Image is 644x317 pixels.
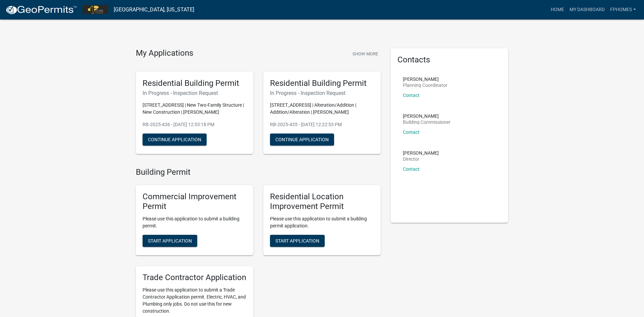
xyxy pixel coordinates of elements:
h4: My Applications [136,48,193,58]
a: Contact [403,129,420,135]
h4: Building Permit [136,167,381,177]
p: RB-2025-435 - [DATE] 12:22:53 PM [270,121,374,128]
a: Contact [403,166,420,172]
h6: In Progress - Inspection Request [143,90,247,96]
button: Continue Application [143,134,207,146]
p: [PERSON_NAME] [403,77,447,82]
img: Clark County, Indiana [83,5,108,14]
button: Start Application [270,235,325,247]
p: Please use this application to submit a building permit. [143,215,247,229]
p: Please use this application to submit a building permit application. [270,215,374,229]
p: [STREET_ADDRESS] | New Two-Family Structure | New Construction | [PERSON_NAME] [143,102,247,116]
p: Planning Coordinator [403,83,447,88]
a: FPHomes [607,3,639,16]
h5: Residential Building Permit [143,78,247,88]
h5: Residential Location Improvement Permit [270,192,374,211]
h6: In Progress - Inspection Request [270,90,374,96]
p: [PERSON_NAME] [403,114,450,118]
button: Start Application [143,235,197,247]
a: My Dashboard [567,3,607,16]
h5: Residential Building Permit [270,78,374,88]
p: RB-2025-436 - [DATE] 12:53:18 PM [143,121,247,128]
p: Building Commissioner [403,120,450,124]
span: Start Application [275,238,319,243]
span: Start Application [148,238,192,243]
h5: Contacts [397,55,501,65]
h5: Trade Contractor Application [143,273,247,282]
p: Director [403,157,439,161]
button: Continue Application [270,134,334,146]
a: Home [548,3,567,16]
a: [GEOGRAPHIC_DATA], [US_STATE] [114,4,194,15]
p: [STREET_ADDRESS] | Alteration/Addition | Addition/Alteration | [PERSON_NAME] [270,102,374,116]
h5: Commercial Improvement Permit [143,192,247,211]
a: Contact [403,93,420,98]
p: [PERSON_NAME] [403,151,439,155]
button: Show More [350,48,381,59]
p: Please use this application to submit a Trade Contractor Application permit. Electric, HVAC, and ... [143,286,247,315]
